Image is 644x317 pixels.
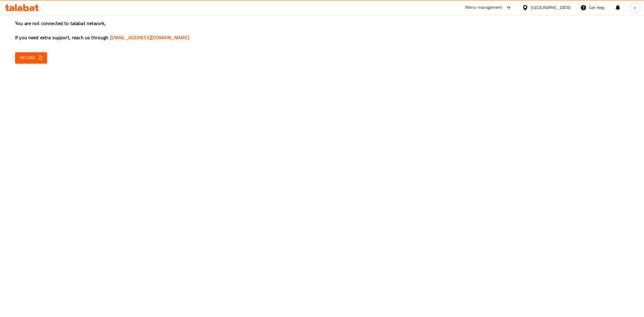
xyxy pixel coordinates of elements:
[110,33,189,42] a: [EMAIL_ADDRESS][DOMAIN_NAME]
[531,4,571,11] div: [GEOGRAPHIC_DATA]
[15,52,47,63] button: Reload
[20,54,42,62] span: Reload
[465,4,502,11] div: Menu-management
[634,4,636,11] span: o
[15,20,629,41] h3: You are not connected to talabat network, If you need extra support, reach us through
